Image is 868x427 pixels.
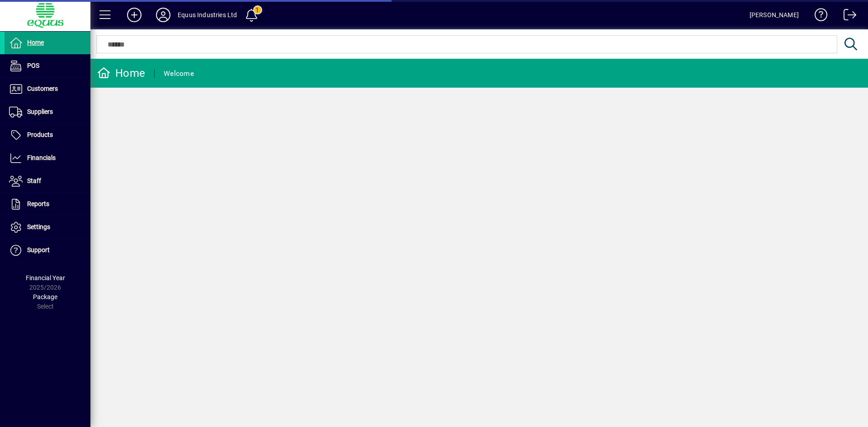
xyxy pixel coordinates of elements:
span: Settings [27,223,50,230]
a: Suppliers [5,101,90,123]
span: Home [27,39,44,46]
a: Logout [837,2,857,31]
span: Financial Year [26,274,65,282]
a: Support [5,239,90,262]
span: Support [27,246,50,253]
div: Equus Industries Ltd [178,8,237,22]
div: Home [97,66,145,80]
a: Customers [5,78,90,100]
button: Profile [149,7,178,23]
a: Reports [5,193,90,216]
span: Customers [27,85,58,92]
span: Reports [27,200,49,207]
a: Products [5,124,90,146]
span: Products [27,131,53,138]
div: [PERSON_NAME] [750,8,799,22]
a: Financials [5,147,90,169]
span: Staff [27,177,41,184]
a: POS [5,55,90,77]
button: Add [120,7,149,23]
a: Staff [5,170,90,192]
span: POS [27,62,39,69]
span: Suppliers [27,108,53,115]
a: Knowledge Base [808,2,828,31]
span: Financials [27,154,56,161]
span: Package [33,293,57,300]
div: Welcome [164,66,194,81]
a: Settings [5,216,90,239]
